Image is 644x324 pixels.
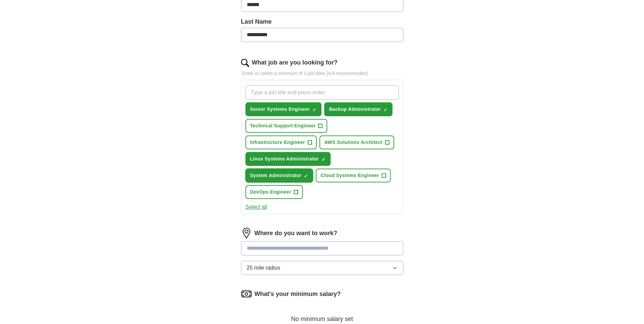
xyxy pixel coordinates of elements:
[321,157,326,162] span: ✓
[247,264,281,272] span: 25 mile radius
[241,228,252,239] img: location.png
[255,290,341,299] label: What's your minimum salary?
[324,139,382,146] span: AWS Solutions Architect
[324,102,392,116] button: Backup Administrator✓
[241,59,249,67] img: search.png
[250,155,319,163] span: Linux Systems Administrator
[245,169,313,182] button: System Administrator✓
[245,102,322,116] button: Senior Systems Engineer✓
[250,122,316,129] span: Technical Support Engineer
[241,17,403,26] label: Last Name
[245,135,317,149] button: Infrastructure Engineer
[383,107,387,113] span: ✓
[304,173,308,179] span: ✓
[255,229,337,238] label: Where do you want to work?
[250,106,310,113] span: Senior Systems Engineer
[245,85,399,100] input: Type a job title and press enter
[241,261,403,275] button: 25 mile radius
[250,139,305,146] span: Infrastructure Engineer
[252,58,338,67] label: What job are you looking for?
[250,189,291,196] span: DevOps Engineer
[245,119,328,133] button: Technical Support Engineer
[312,107,316,113] span: ✓
[245,152,331,166] button: Linux Systems Administrator✓
[241,307,403,324] div: No minimum salary set
[241,70,403,77] p: Enter or select a minimum of 3 job titles (4-8 recommended)
[245,203,267,211] button: Select all
[320,172,379,179] span: Cloud Systems Engineer
[241,289,252,299] img: salary.png
[329,106,381,113] span: Backup Administrator
[316,169,391,182] button: Cloud Systems Engineer
[250,172,302,179] span: System Administrator
[319,135,394,149] button: AWS Solutions Architect
[245,185,303,199] button: DevOps Engineer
